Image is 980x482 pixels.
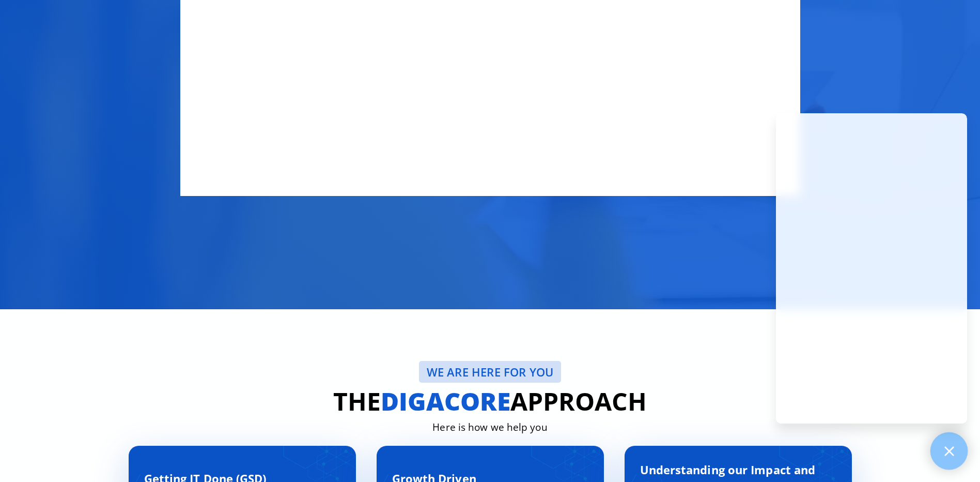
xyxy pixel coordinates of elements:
h2: The Approach [118,383,862,420]
strong: digacore [381,384,510,418]
iframe: Chatgenie Messenger [776,113,967,424]
a: We are here for YOU [419,361,562,383]
div: Here is how we help you [118,420,862,435]
span: We are here for YOU [427,366,554,378]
